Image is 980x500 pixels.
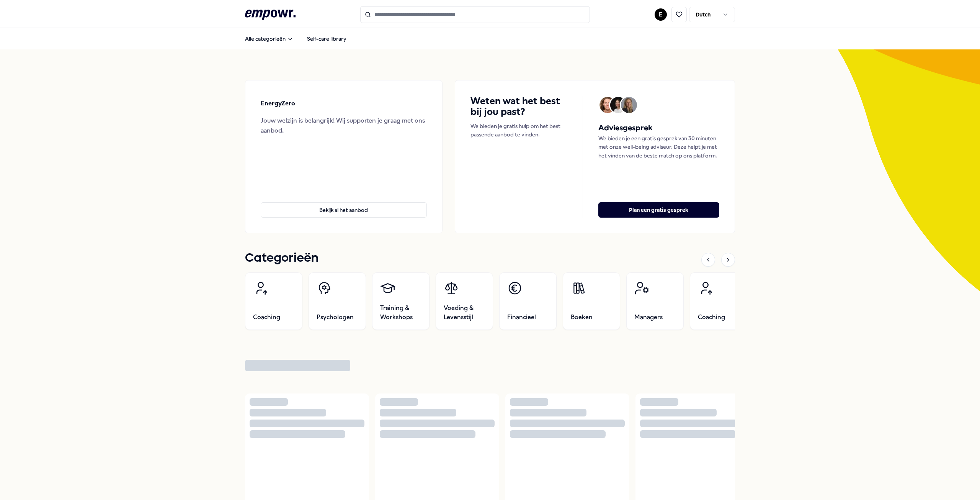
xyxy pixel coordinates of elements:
a: Coaching [245,272,302,330]
span: Psychologen [317,313,354,322]
a: Bekijk al het aanbod [261,190,427,218]
span: Training & Workshops [380,303,421,322]
input: Search for products, categories or subcategories [360,6,590,23]
a: Psychologen [309,272,366,330]
a: Voeding & Levensstijl [436,272,493,330]
img: Avatar [610,97,626,113]
span: Coaching [253,313,280,322]
p: We bieden je een gratis gesprek van 30 minuten met onze well-being adviseur. Deze helpt je met he... [598,134,719,160]
h4: Weten wat het best bij jou past? [470,96,567,117]
a: Financieel [499,272,557,330]
h5: Adviesgesprek [598,122,719,134]
span: Voeding & Levensstijl [444,303,485,322]
h1: Categorieën [245,249,318,268]
span: Boeken [571,313,593,322]
button: Bekijk al het aanbod [261,202,427,218]
nav: Main [239,31,353,46]
img: Avatar [621,97,637,113]
button: E [655,8,667,21]
p: We bieden je gratis hulp om het best passende aanbod te vinden. [470,122,567,139]
a: Self-care library [301,31,353,46]
span: Managers [634,313,663,322]
a: Training & Workshops [372,272,430,330]
p: EnergyZero [261,98,295,108]
span: Financieel [507,313,536,322]
a: Coaching [690,272,747,330]
a: Boeken [563,272,620,330]
span: Coaching [698,313,725,322]
button: Alle categorieën [239,31,299,46]
img: Avatar [599,97,616,113]
div: Jouw welzijn is belangrijk! Wij supporten je graag met ons aanbod. [261,116,427,135]
button: Plan een gratis gesprek [598,202,719,218]
a: Managers [626,272,684,330]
